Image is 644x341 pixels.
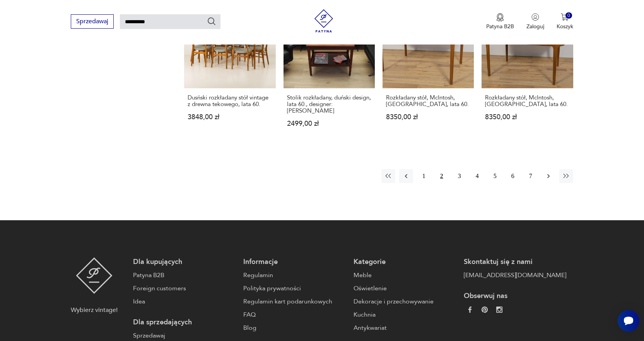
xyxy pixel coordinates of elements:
[417,169,431,183] button: 1
[133,331,236,340] a: Sprzedawaj
[207,17,216,26] button: Szukaj
[565,12,572,19] div: 0
[133,318,236,327] p: Dla sprzedających
[312,9,335,33] img: Patyna - sklep z meblami i dekoracjami vintage
[486,23,514,30] p: Patyna B2B
[486,13,514,30] button: Patyna B2B
[243,310,346,319] a: FAQ
[467,307,473,313] img: da9060093f698e4c3cedc1453eec5031.webp
[133,284,236,293] a: Foreign customers
[506,169,520,183] button: 6
[485,94,569,108] h3: Rozkładany stół, McIntosh, [GEOGRAPHIC_DATA], lata 60.
[464,291,566,301] p: Obserwuj nas
[618,310,639,332] iframe: Smartsupp widget button
[557,13,573,30] button: 0Koszyk
[243,271,346,280] a: Regulamin
[71,305,118,315] p: Wybierz vintage!
[133,257,236,267] p: Dla kupujących
[464,271,566,280] a: [EMAIL_ADDRESS][DOMAIN_NAME]
[354,271,456,280] a: Meble
[76,257,113,294] img: Patyna - sklep z meblami i dekoracjami vintage
[482,307,488,313] img: 37d27d81a828e637adc9f9cb2e3d3a8a.webp
[133,297,236,306] a: Idea
[188,94,272,108] h3: Dusński rozkładany stół vintage z drewna tekowego, lata 60.
[71,19,114,25] a: Sprzedawaj
[354,297,456,306] a: Dekoracje i przechowywanie
[243,323,346,332] a: Blog
[486,13,514,30] a: Ikona medaluPatyna B2B
[531,13,539,21] img: Ikonka użytkownika
[354,310,456,319] a: Kuchnia
[453,169,466,183] button: 3
[526,13,544,30] button: Zaloguj
[386,94,470,108] h3: Rozkładany stół, McIntosh, [GEOGRAPHIC_DATA], lata 60.
[485,114,569,120] p: 8350,00 zł
[488,169,502,183] button: 5
[435,169,449,183] button: 2
[287,120,371,127] p: 2499,00 zł
[243,297,346,306] a: Regulamin kart podarunkowych
[243,284,346,293] a: Polityka prywatności
[386,114,470,120] p: 8350,00 zł
[354,257,456,267] p: Kategorie
[561,13,569,21] img: Ikona koszyka
[188,114,272,120] p: 3848,00 zł
[557,23,573,30] p: Koszyk
[496,13,504,22] img: Ikona medalu
[243,257,346,267] p: Informacje
[470,169,484,183] button: 4
[526,23,544,30] p: Zaloguj
[524,169,538,183] button: 7
[496,307,502,313] img: c2fd9cf7f39615d9d6839a72ae8e59e5.webp
[354,284,456,293] a: Oświetlenie
[287,94,371,114] h3: Stolik rozkładany, duński design, lata 60., designer: [PERSON_NAME]
[71,14,114,29] button: Sprzedawaj
[354,323,456,332] a: Antykwariat
[133,271,236,280] a: Patyna B2B
[464,257,566,267] p: Skontaktuj się z nami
